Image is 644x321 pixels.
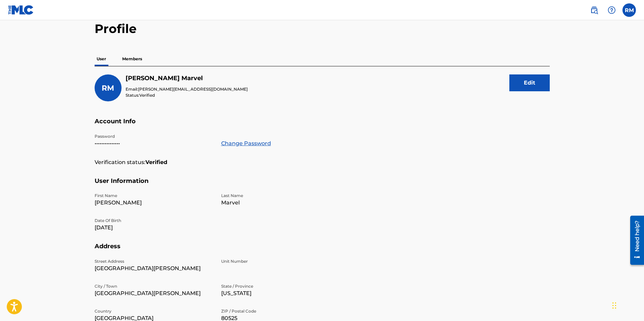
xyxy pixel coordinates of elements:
p: ZIP / Postal Code [221,308,340,314]
p: ••••••••••••••• [95,139,213,148]
p: [PERSON_NAME] [95,199,213,207]
h5: Ryan Marvel [126,74,248,82]
p: Country [95,308,213,314]
p: Members [120,52,144,66]
p: Last Name [221,193,340,199]
p: Password [95,133,213,139]
span: [PERSON_NAME][EMAIL_ADDRESS][DOMAIN_NAME] [138,87,248,92]
img: search [590,6,598,14]
p: First Name [95,193,213,199]
img: MLC Logo [8,5,34,15]
p: Status: [126,92,248,98]
div: User Menu [622,3,636,17]
iframe: Resource Center [625,213,644,267]
p: Marvel [221,199,340,207]
div: Help [605,3,618,17]
p: [GEOGRAPHIC_DATA][PERSON_NAME] [95,289,213,297]
strong: Verified [145,158,167,166]
p: Verification status: [95,158,145,166]
p: [GEOGRAPHIC_DATA][PERSON_NAME] [95,264,213,272]
button: Edit [509,74,550,91]
p: [DATE] [95,224,213,232]
p: Unit Number [221,258,340,264]
p: Date Of Birth [95,218,213,224]
h2: Profile [95,21,550,36]
span: Verified [139,93,155,98]
h5: User Information [95,177,550,193]
a: Public Search [587,3,601,17]
p: Street Address [95,258,213,264]
p: [US_STATE] [221,289,340,297]
p: State / Province [221,283,340,289]
p: User [95,52,108,66]
h5: Address [95,243,550,258]
h5: Account Info [95,118,550,133]
p: City / Town [95,283,213,289]
span: RM [102,84,114,93]
iframe: Chat Widget [610,289,644,321]
img: help [608,6,616,14]
a: Change Password [221,139,271,148]
p: Email: [126,86,248,92]
div: Drag [612,295,616,316]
